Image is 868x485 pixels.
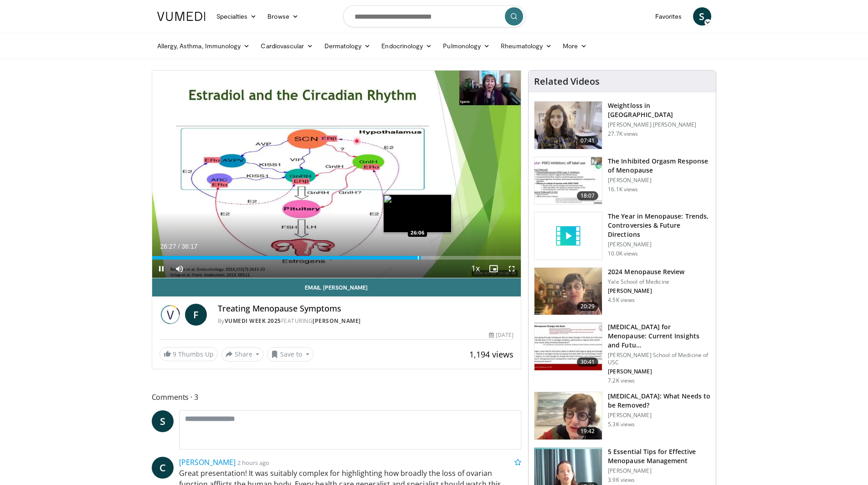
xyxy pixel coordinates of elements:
[225,317,281,325] a: Vumedi Week 2025
[221,347,264,362] button: Share
[173,350,176,358] span: 9
[608,447,710,465] h3: 5 Essential Tips for Effective Menopause Management
[534,267,710,316] a: 20:29 2024 Menopause Review Yale School of Medicine [PERSON_NAME] 4.5K views
[343,5,525,27] input: Search topics, interventions
[534,157,710,205] a: 18:07 The Inhibited Orgasm Response of Menopause [PERSON_NAME] 16.1K views
[608,476,635,484] p: 3.9K views
[534,268,602,315] img: 692f135d-47bd-4f7e-b54d-786d036e68d3.150x105_q85_crop-smart_upscale.jpg
[534,392,710,440] a: 19:42 [MEDICAL_DATA]: What Needs to be Removed? [PERSON_NAME] 5.3K views
[534,323,602,370] img: 47271b8a-94f4-49c8-b914-2a3d3af03a9e.150x105_q85_crop-smart_upscale.jpg
[608,101,710,119] h3: Weightloss in [GEOGRAPHIC_DATA]
[211,7,262,26] a: Specialties
[534,322,710,384] a: 30:41 [MEDICAL_DATA] for Menopause: Current Insights and Futu… [PERSON_NAME] School of Medicine o...
[267,347,313,362] button: Save to
[577,302,599,311] span: 20:29
[503,260,521,278] button: Fullscreen
[608,121,710,128] p: [PERSON_NAME] [PERSON_NAME]
[170,260,189,278] button: Mute
[152,391,522,403] span: Comments 3
[577,136,599,145] span: 07:41
[466,260,484,278] button: Playback Rate
[469,349,514,360] span: 1,194 views
[383,194,452,233] img: image.jpeg
[534,102,602,149] img: 9983fed1-7565-45be-8934-aef1103ce6e2.150x105_q85_crop-smart_upscale.jpg
[376,37,437,55] a: Endocrinology
[489,331,514,339] div: [DATE]
[557,37,592,55] a: More
[152,256,521,260] div: Progress Bar
[179,457,236,467] a: [PERSON_NAME]
[534,76,600,87] h4: Related Videos
[608,241,710,248] p: [PERSON_NAME]
[218,317,514,325] div: By FEATURING
[185,304,207,326] a: F
[608,186,638,193] p: 16.1K views
[608,392,710,410] h3: [MEDICAL_DATA]: What Needs to be Removed?
[534,212,602,260] img: video_placeholder_short.svg
[650,7,688,26] a: Favorites
[608,322,710,350] h3: [MEDICAL_DATA] for Menopause: Current Insights and Futu…
[181,243,197,250] span: 36:17
[577,427,599,436] span: 19:42
[437,37,495,55] a: Pulmonology
[319,37,376,55] a: Dermatology
[534,157,602,204] img: 283c0f17-5e2d-42ba-a87c-168d447cdba4.150x105_q85_crop-smart_upscale.jpg
[160,243,176,250] span: 26:27
[608,467,710,475] p: [PERSON_NAME]
[178,243,180,250] span: /
[152,278,521,296] a: Email [PERSON_NAME]
[608,421,635,428] p: 5.3K views
[152,410,174,432] a: S
[159,304,181,326] img: Vumedi Week 2025
[608,368,710,375] p: [PERSON_NAME]
[255,37,318,55] a: Cardiovascular
[313,317,361,325] a: [PERSON_NAME]
[608,130,638,138] p: 27.7K views
[608,278,684,286] p: Yale School of Medicine
[608,412,710,419] p: [PERSON_NAME]
[608,157,710,175] h3: The Inhibited Orgasm Response of Menopause
[262,7,304,26] a: Browse
[577,191,599,200] span: 18:07
[608,177,710,184] p: [PERSON_NAME]
[608,287,684,295] p: [PERSON_NAME]
[608,296,635,304] p: 4.5K views
[577,357,599,367] span: 30:41
[157,12,205,21] img: VuMedi Logo
[159,347,218,361] a: 9 Thumbs Up
[608,250,638,257] p: 10.0K views
[237,459,269,467] small: 2 hours ago
[608,212,710,239] h3: The Year in Menopause: Trends, Controversies & Future Directions
[484,260,503,278] button: Enable picture-in-picture mode
[608,267,684,276] h3: 2024 Menopause Review
[495,37,557,55] a: Rheumatology
[534,212,710,260] a: The Year in Menopause: Trends, Controversies & Future Directions [PERSON_NAME] 10.0K views
[608,352,710,366] p: [PERSON_NAME] School of Medicine of USC
[608,377,635,384] p: 7.2K views
[152,457,174,479] a: C
[152,37,256,55] a: Allergy, Asthma, Immunology
[534,392,602,439] img: 4d0a4bbe-a17a-46ab-a4ad-f5554927e0d3.150x105_q85_crop-smart_upscale.jpg
[218,304,514,314] h4: Treating Menopause Symptoms
[693,7,711,26] a: S
[152,71,521,278] video-js: Video Player
[534,101,710,149] a: 07:41 Weightloss in [GEOGRAPHIC_DATA] [PERSON_NAME] [PERSON_NAME] 27.7K views
[152,260,170,278] button: Pause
